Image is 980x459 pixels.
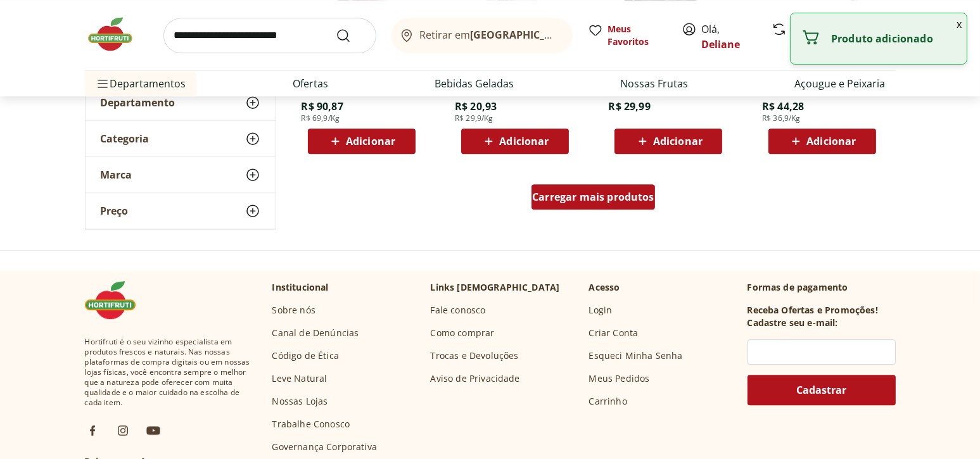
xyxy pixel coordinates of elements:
[589,349,683,362] a: Esqueci Minha Senha
[101,168,132,181] span: Marca
[431,372,520,385] a: Aviso de Privacidade
[272,281,329,294] p: Institucional
[95,68,186,99] span: Departamentos
[86,157,276,192] button: Marca
[461,129,569,154] button: Adicionar
[431,304,486,317] a: Fale conosco
[272,372,328,385] a: Leve Natural
[589,281,620,294] p: Acesso
[272,304,315,317] a: Sobre nós
[768,129,876,154] button: Adicionar
[748,304,878,317] h3: Receba Ofertas e Promoções!
[702,37,741,51] a: Deliane
[101,204,129,217] span: Preço
[146,423,161,438] img: ytb
[435,76,514,91] a: Bebidas Geladas
[431,349,519,362] a: Trocas e Devoluções
[589,372,650,385] a: Meus Pedidos
[762,99,804,113] span: R$ 44,28
[293,76,328,91] a: Ofertas
[336,28,366,43] button: Submit Search
[85,337,252,408] span: Hortifruti é o seu vizinho especialista em produtos frescos e naturais. Nas nossas plataformas de...
[85,423,100,438] img: fb
[614,129,722,154] button: Adicionar
[115,423,130,438] img: ig
[272,349,339,362] a: Código de Ética
[272,395,328,408] a: Nossas Lojas
[588,23,666,48] a: Meus Favoritos
[302,99,343,113] span: R$ 90,87
[831,32,957,45] p: Produto adicionado
[272,418,350,431] a: Trabalhe Conosco
[748,375,896,405] button: Cadastrar
[795,76,886,91] a: Açougue e Peixaria
[608,99,650,113] span: R$ 29,99
[762,113,801,123] span: R$ 36,9/Kg
[608,23,666,48] span: Meus Favoritos
[85,15,148,53] img: Hortifruti
[796,385,846,395] span: Cadastrar
[531,184,655,215] a: Carregar mais produtos
[95,68,110,99] button: Menu
[431,281,560,294] p: Links [DEMOGRAPHIC_DATA]
[499,136,549,146] span: Adicionar
[589,304,613,317] a: Login
[748,317,838,329] h3: Cadastre seu e-mail:
[86,85,276,120] button: Departamento
[431,327,495,339] a: Como comprar
[272,327,359,339] a: Canal de Denúncias
[748,281,896,294] p: Formas de pagamento
[702,22,758,52] span: Olá,
[455,99,497,113] span: R$ 20,93
[532,192,654,202] span: Carregar mais produtos
[346,136,395,146] span: Adicionar
[653,136,703,146] span: Adicionar
[455,113,493,123] span: R$ 29,9/Kg
[589,395,627,408] a: Carrinho
[470,28,684,42] b: [GEOGRAPHIC_DATA]/[GEOGRAPHIC_DATA]
[308,129,416,154] button: Adicionar
[806,136,856,146] span: Adicionar
[101,96,175,109] span: Departamento
[163,18,376,53] input: search
[589,327,639,339] a: Criar Conta
[86,193,276,229] button: Preço
[620,76,688,91] a: Nossas Frutas
[86,121,276,156] button: Categoria
[391,18,573,53] button: Retirar em[GEOGRAPHIC_DATA]/[GEOGRAPHIC_DATA]
[951,13,967,35] button: Fechar notificação
[85,281,148,319] img: Hortifruti
[419,29,559,41] span: Retirar em
[302,113,340,123] span: R$ 69,9/Kg
[101,132,150,145] span: Categoria
[272,441,378,453] a: Governança Corporativa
